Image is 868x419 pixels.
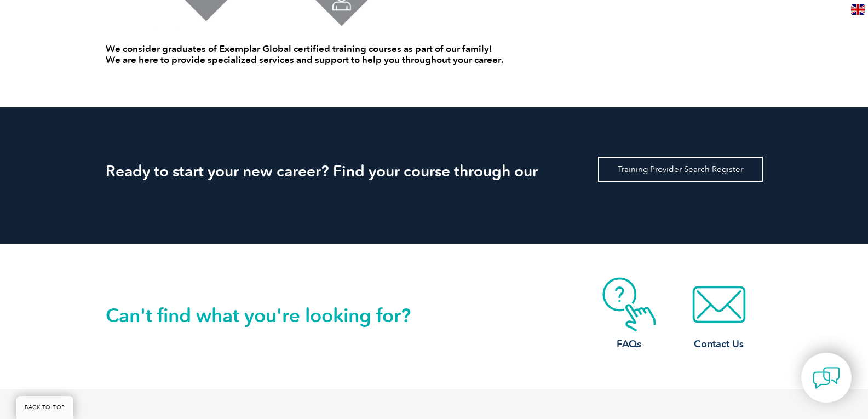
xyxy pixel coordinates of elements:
[16,396,73,419] a: BACK TO TOP
[675,277,763,351] a: Contact Us
[675,337,763,351] h3: Contact Us
[106,43,566,65] h4: We consider graduates of Exemplar Global certified training courses as part of our family! We are...
[813,364,840,392] img: contact-chat.png
[106,307,434,324] h2: Can't find what you're looking for?
[585,277,673,332] img: contact-faq.webp
[106,162,763,180] h2: Ready to start your new career? Find your course through our
[851,4,865,15] img: en
[675,277,763,332] img: contact-email.webp
[585,277,673,351] a: FAQs
[598,157,763,182] a: Training Provider Search Register
[585,337,673,351] h3: FAQs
